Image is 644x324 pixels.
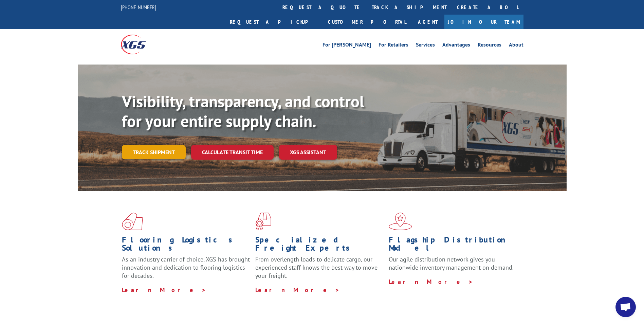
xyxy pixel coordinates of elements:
a: Advantages [442,42,470,50]
a: Services [416,42,435,50]
div: Open chat [615,297,636,317]
img: xgs-icon-focused-on-flooring-red [255,213,271,230]
a: Calculate transit time [191,145,274,160]
a: For Retailers [379,42,408,50]
a: Join Our Team [444,15,523,29]
img: xgs-icon-flagship-distribution-model-red [389,213,412,230]
a: Learn More > [389,278,473,286]
span: Our agile distribution network gives you nationwide inventory management on demand. [389,255,514,271]
h1: Flooring Logistics Solutions [122,236,250,255]
h1: Specialized Freight Experts [255,236,384,255]
a: Request a pickup [225,15,323,29]
b: Visibility, transparency, and control for your entire supply chain. [122,91,364,131]
a: Learn More > [255,286,340,294]
a: Customer Portal [323,15,411,29]
span: As an industry carrier of choice, XGS has brought innovation and dedication to flooring logistics... [122,255,250,280]
h1: Flagship Distribution Model [389,236,517,255]
a: XGS ASSISTANT [279,145,337,160]
p: From overlength loads to delicate cargo, our experienced staff knows the best way to move your fr... [255,255,384,286]
a: Resources [478,42,501,50]
a: Track shipment [122,145,186,159]
a: Agent [411,15,444,29]
a: For [PERSON_NAME] [323,42,371,50]
img: xgs-icon-total-supply-chain-intelligence-red [122,213,143,230]
a: [PHONE_NUMBER] [121,4,156,11]
a: Learn More > [122,286,206,294]
a: About [509,42,523,50]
